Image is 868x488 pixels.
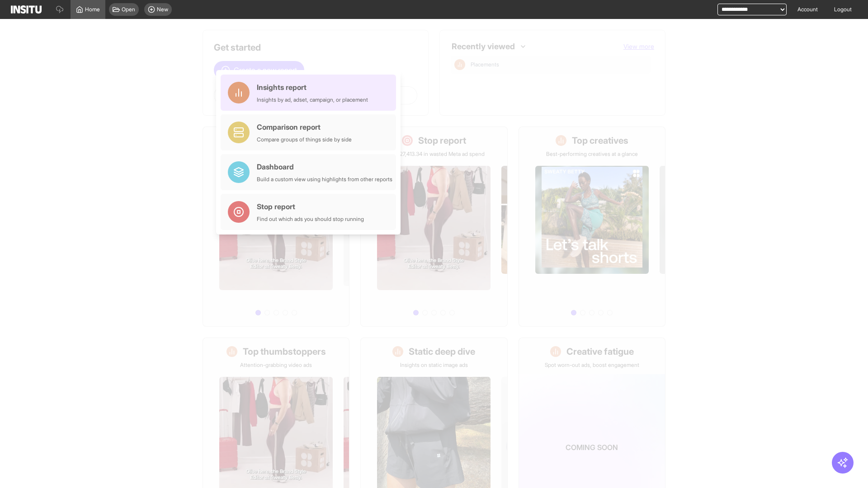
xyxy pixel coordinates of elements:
div: Compare groups of things side by side [257,136,352,143]
span: Open [122,6,135,13]
div: Build a custom view using highlights from other reports [257,176,392,183]
div: Stop report [257,201,364,212]
div: Comparison report [257,122,352,132]
div: Find out which ads you should stop running [257,216,364,223]
span: New [157,6,168,13]
div: Insights report [257,82,368,93]
div: Dashboard [257,161,392,172]
img: Logo [11,5,42,14]
span: Home [85,6,100,13]
div: Insights by ad, adset, campaign, or placement [257,96,368,103]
